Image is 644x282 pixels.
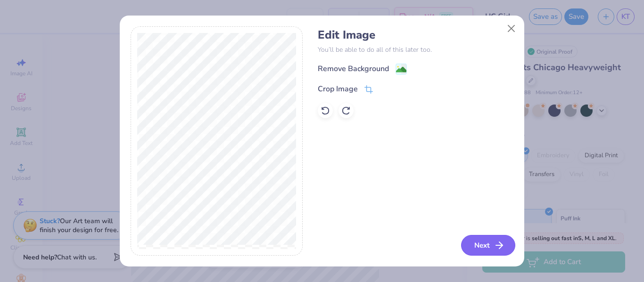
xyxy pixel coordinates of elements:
div: Remove Background [318,63,389,74]
div: Crop Image [318,83,358,95]
button: Close [503,20,520,38]
h4: Edit Image [318,28,513,42]
p: You’ll be able to do all of this later too. [318,45,513,55]
button: Next [461,235,515,256]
